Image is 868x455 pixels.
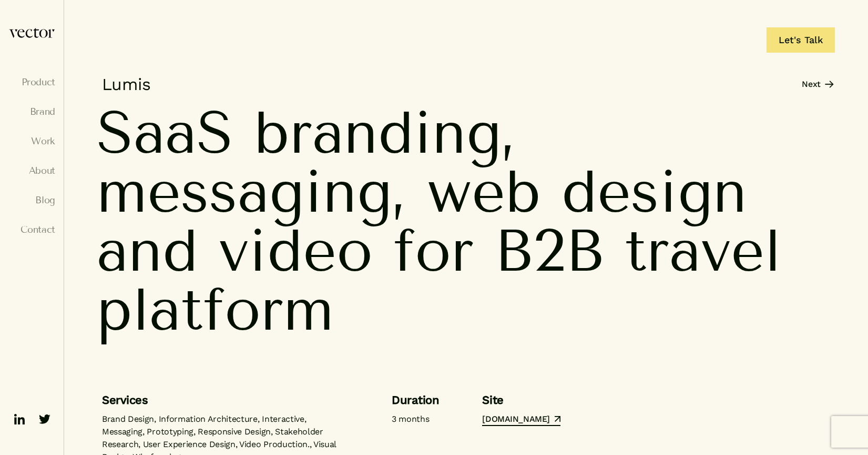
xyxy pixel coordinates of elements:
span: SaaS [97,103,233,162]
a: Let's Talk [767,27,835,53]
a: Product [8,77,55,87]
a: Work [8,136,55,146]
a: Contact [8,224,55,235]
img: ico-linkedin [11,411,28,428]
span: platform [97,280,334,339]
span: video [219,221,373,280]
span: B2B [494,221,604,280]
span: messaging, [97,162,407,221]
em: 3 months [392,414,429,424]
img: ico-twitter-fill [36,411,53,428]
a: Blog [8,195,55,205]
a: About [8,165,55,176]
h6: Site [482,392,560,409]
span: web [427,162,541,221]
span: for [393,221,474,280]
h5: Lumis [97,74,151,95]
span: design [561,162,747,221]
h6: Duration [392,392,439,409]
span: and [97,221,198,280]
span: branding, [254,103,516,162]
a: Brand [8,106,55,117]
a: [DOMAIN_NAME] [482,413,560,426]
h6: Services [102,392,349,409]
span: travel [625,221,781,280]
a: Next [802,78,834,91]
